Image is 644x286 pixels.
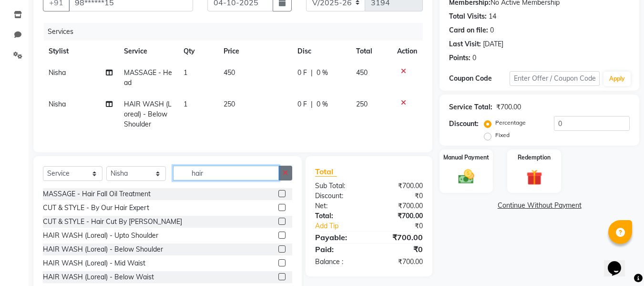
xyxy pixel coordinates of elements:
a: Add Tip [308,221,379,231]
th: Action [391,41,423,62]
img: _cash.svg [453,168,479,186]
div: ₹0 [369,191,430,201]
iframe: chat widget [604,248,634,276]
div: 0 [472,53,476,63]
div: Discount: [308,191,369,201]
div: 0 [490,25,494,35]
th: Disc [292,41,350,62]
div: Services [44,23,430,41]
span: 0 % [317,99,328,109]
div: ₹700.00 [369,232,430,243]
th: Service [118,41,178,62]
span: Total [315,167,337,177]
span: 250 [224,100,235,108]
div: MASSAGE - Hair Fall Oil Treatment [43,189,151,199]
div: 14 [489,11,496,21]
span: Nisha [49,100,66,108]
div: Paid: [308,244,369,255]
div: ₹700.00 [369,257,430,267]
label: Fixed [495,131,510,139]
div: ₹0 [379,221,430,231]
span: 250 [356,100,368,108]
span: MASSAGE - Head [124,68,172,87]
div: Coupon Code [449,74,509,84]
span: HAIR WASH (Loreal) - Below Shoulder [124,100,172,128]
div: ₹700.00 [369,201,430,211]
span: 0 F [297,99,307,109]
input: Enter Offer / Coupon Code [510,71,600,86]
div: Balance : [308,257,369,267]
div: ₹0 [369,244,430,255]
div: Service Total: [449,102,492,112]
div: Payable: [308,232,369,243]
div: HAIR WASH (Loreal) - Upto Shoulder [43,231,158,241]
div: Card on file: [449,25,488,35]
th: Stylist [43,41,118,62]
div: Points: [449,53,470,63]
div: ₹700.00 [369,211,430,221]
label: Percentage [495,118,526,127]
div: Last Visit: [449,39,481,49]
div: ₹700.00 [369,181,430,191]
span: | [311,68,313,78]
th: Total [350,41,392,62]
div: Sub Total: [308,181,369,191]
div: Total: [308,211,369,221]
th: Qty [178,41,218,62]
span: | [311,99,313,109]
button: Apply [603,72,631,86]
div: Total Visits: [449,11,487,21]
div: Net: [308,201,369,211]
span: 450 [224,68,235,77]
div: HAIR WASH (Loreal) - Below Waist [43,272,154,282]
span: 1 [184,68,187,77]
label: Manual Payment [443,153,489,162]
span: 0 % [317,68,328,78]
div: Discount: [449,119,479,129]
th: Price [218,41,292,62]
input: Search or Scan [173,166,279,180]
label: Redemption [518,153,551,162]
div: ₹700.00 [496,102,521,112]
span: 1 [184,100,187,108]
span: 0 F [297,68,307,78]
div: [DATE] [483,39,503,49]
img: _gift.svg [521,168,547,187]
div: CUT & STYLE - Hair Cut By [PERSON_NAME] [43,217,182,227]
a: Continue Without Payment [441,201,637,211]
span: Nisha [49,68,66,77]
div: HAIR WASH (Loreal) - Mid Waist [43,258,145,268]
span: 450 [356,68,368,77]
div: HAIR WASH (Loreal) - Below Shoulder [43,244,163,254]
div: CUT & STYLE - By Our Hair Expert [43,203,149,213]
